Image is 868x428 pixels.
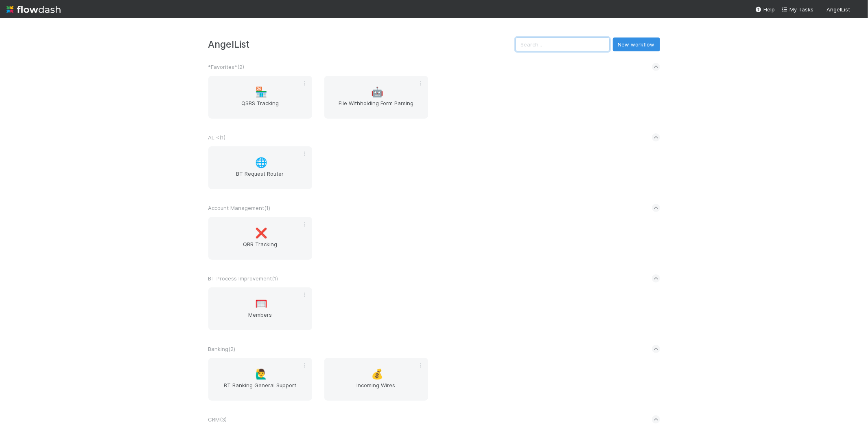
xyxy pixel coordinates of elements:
[212,99,309,115] span: QSBS Tracking
[208,346,236,352] span: Banking ( 2 )
[255,369,267,379] span: 🙋‍♂️
[208,358,312,401] a: 🙋‍♂️BT Banking General Support
[328,381,425,397] span: Incoming Wires
[208,64,245,70] span: *Favorites* ( 2 )
[208,287,312,330] a: 🥅Members
[208,275,278,282] span: BT Process Improvement ( 1 )
[7,2,61,16] img: logo-inverted-e16ddd16eac7371096b0.svg
[781,5,813,13] a: My Tasks
[212,311,309,327] span: Members
[212,381,309,397] span: BT Banking General Support
[324,76,428,119] a: 🤖File Withholding Form Parsing
[255,87,267,97] span: 🏪
[208,416,227,423] span: CRM ( 3 )
[516,38,610,51] input: Search...
[853,6,861,14] img: avatar_66854b90-094e-431f-b713-6ac88429a2b8.png
[208,39,516,50] h3: AngelList
[208,76,312,119] a: 🏪QSBS Tracking
[255,157,267,168] span: 🌐
[826,6,850,13] span: AngelList
[208,134,226,141] span: AL < ( 1 )
[208,205,271,211] span: Account Management ( 1 )
[755,5,775,13] div: Help
[371,87,383,97] span: 🤖
[328,99,425,115] span: File Withholding Form Parsing
[208,146,312,189] a: 🌐BT Request Router
[371,369,383,379] span: 💰
[781,6,813,13] span: My Tasks
[324,358,428,401] a: 💰Incoming Wires
[255,298,267,309] span: 🥅
[208,217,312,260] a: ❌QBR Tracking
[212,240,309,256] span: QBR Tracking
[613,38,660,51] button: New workflow
[212,170,309,186] span: BT Request Router
[255,228,267,238] span: ❌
